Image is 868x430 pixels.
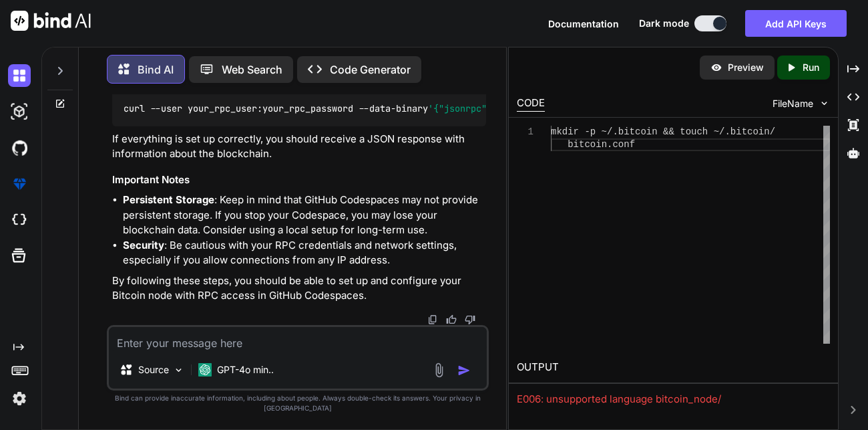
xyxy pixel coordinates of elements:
span: bitcoin.conf [568,139,635,150]
li: : Be cautious with your RPC credentials and network settings, especially if you allow connections... [123,238,486,268]
div: CODE [517,96,545,112]
span: Dark mode [639,17,689,30]
button: Add API Keys [745,10,847,37]
p: Preview [728,61,764,74]
img: copy [427,314,438,325]
span: mkdir -p ~/.bitcoin && touch ~/.bitcoin/ [551,126,775,137]
img: icon [457,364,471,377]
img: dislike [465,314,475,325]
img: settings [8,387,31,410]
div: E006: unsupported language bitcoin_node/ [517,392,830,407]
img: like [446,314,457,325]
img: GPT-4o mini [198,363,212,377]
img: Pick Models [173,364,184,376]
img: attachment [431,362,447,378]
p: Source [138,363,169,377]
strong: Security [123,239,164,251]
p: Web Search [222,62,282,78]
p: Bind can provide inaccurate information, including about people. Always double-check its answers.... [107,393,489,413]
li: : Keep in mind that GitHub Codespaces may not provide persistent storage. If you stop your Codesp... [123,193,486,238]
p: Bind AI [138,62,174,78]
h3: Important Notes [112,173,486,188]
span: FileName [773,97,813,110]
p: By following these steps, you should be able to set up and configure your Bitcoin node with RPC a... [112,274,486,304]
span: Documentation [548,18,619,29]
img: githubDark [8,136,31,159]
img: chevron down [819,98,830,109]
p: If everything is set up correctly, you should receive a JSON response with information about the ... [112,132,486,162]
img: premium [8,173,31,195]
p: GPT-4o min.. [217,363,274,377]
button: Documentation [548,17,619,31]
p: Run [803,61,819,74]
img: preview [710,62,722,74]
img: darkChat [8,64,31,87]
h2: OUTPUT [509,352,838,383]
img: Bind AI [11,11,91,31]
strong: Persistent Storage [123,193,214,206]
div: 1 [517,126,533,138]
img: cloudideIcon [8,209,31,231]
p: Code Generator [330,62,411,78]
img: darkAi-studio [8,100,31,123]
